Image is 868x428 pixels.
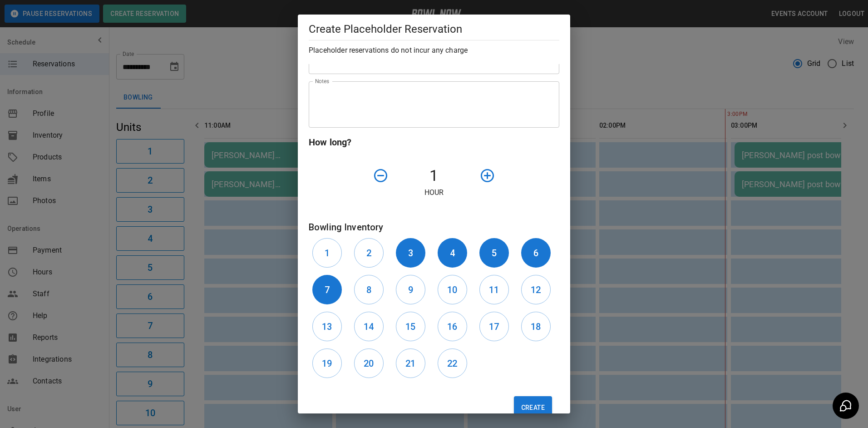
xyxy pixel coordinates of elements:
p: Hour [309,187,559,198]
h6: 5 [492,246,497,260]
button: 10 [438,275,467,304]
button: 3 [396,238,425,268]
button: 16 [438,312,467,341]
button: 15 [396,312,425,341]
h6: 14 [364,319,374,334]
h6: 8 [366,283,371,297]
h6: 22 [447,356,457,371]
h6: Bowling Inventory [309,220,559,234]
button: 13 [312,312,342,341]
h6: How long? [309,135,559,149]
button: 22 [438,348,467,378]
h6: 19 [322,356,332,371]
h6: 21 [405,356,415,371]
h4: 1 [392,166,476,185]
button: Create [514,396,552,419]
h6: 6 [533,246,538,260]
h6: 12 [531,283,541,297]
button: 17 [479,312,509,341]
button: 14 [354,312,384,341]
button: 7 [312,275,342,304]
h6: 2 [366,246,371,260]
button: 9 [396,275,425,304]
h6: 18 [531,319,541,334]
h6: 17 [489,319,499,334]
button: 8 [354,275,384,304]
button: 2 [354,238,384,268]
h6: 20 [364,356,374,371]
button: 4 [438,238,467,268]
h6: 16 [447,319,457,334]
h6: 9 [408,283,413,297]
button: 12 [521,275,551,304]
button: 19 [312,348,342,378]
h6: 3 [408,246,413,260]
h6: 13 [322,319,332,334]
h6: 4 [450,246,455,260]
button: 6 [521,238,551,268]
h6: 11 [489,283,499,297]
h6: 1 [325,246,330,260]
button: 21 [396,348,425,378]
button: 1 [312,238,342,268]
button: 5 [479,238,509,268]
h6: 15 [405,319,415,334]
button: 18 [521,312,551,341]
h6: 7 [325,283,330,297]
h6: Placeholder reservations do not incur any charge [309,44,559,57]
h6: 10 [447,283,457,297]
h5: Create Placeholder Reservation [309,22,559,36]
button: 20 [354,348,384,378]
button: 11 [479,275,509,304]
